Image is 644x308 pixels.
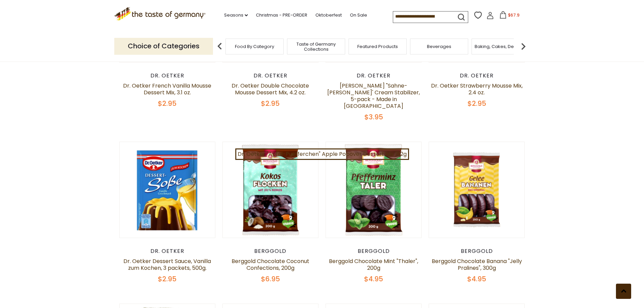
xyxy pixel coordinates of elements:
a: Featured Products [357,44,398,49]
img: Berggold Chocolate Mint "Thaler", 200g [326,142,422,238]
p: Choice of Categories [114,38,213,54]
span: $6.95 [261,274,280,284]
span: $2.95 [468,99,486,108]
button: $67.9 [495,11,524,21]
span: $2.95 [158,99,176,108]
div: Dr. Oetker [119,248,216,255]
span: $3.95 [364,112,383,122]
span: $4.95 [467,274,486,284]
div: Dr. Oetker [119,72,216,79]
a: On Sale [350,11,367,19]
a: Dr. Oetker French Vanilla Mousse Dessert Mix, 3.1 oz. [123,82,211,96]
img: next arrow [517,40,530,53]
a: Christmas - PRE-ORDER [256,11,307,19]
div: Berggold [222,248,319,255]
a: Food By Category [235,44,274,49]
a: Dr. Oetker Double Chocolate Mousse Dessert Mix, 4.2 oz. [232,82,309,96]
img: Berggold Chocolate Coconut Confections, 200g [223,142,318,238]
div: Dr. Oetker [326,72,422,79]
a: Berggold Chocolate Coconut Confections, 200g [232,257,309,272]
span: $4.95 [364,274,383,284]
span: $67.9 [508,12,520,18]
a: Seasons [224,11,248,19]
a: Baking, Cakes, Desserts [475,44,527,49]
a: [PERSON_NAME] "Sahne-[PERSON_NAME]' Cream Stabilizer, 5-pack - Made in [GEOGRAPHIC_DATA] [327,82,420,110]
a: Dr. Oetker Dessert Sauce, Vanilla zum Kochen, 3 packets, 500g. [123,257,211,272]
a: Berggold Chocolate Mint "Thaler", 200g [329,257,418,272]
a: Berggold Chocolate Banana "Jelly Pralines", 300g [432,257,522,272]
div: Berggold [326,248,422,255]
a: Oktoberfest [315,11,342,19]
a: Beverages [427,44,451,49]
div: Dr. Oetker [429,72,525,79]
span: $2.95 [261,99,280,108]
span: $2.95 [158,274,176,284]
img: Berggold Chocolate Banana "Jelly Pralines", 300g [429,142,525,238]
div: Berggold [429,248,525,255]
a: Taste of Germany Collections [289,42,343,52]
a: Dr. Oetker Strawberry Mousse Mix, 2.4 oz. [431,82,523,96]
img: previous arrow [213,40,226,53]
div: Dr. Oetker [222,72,319,79]
img: Dr. Oetker Dessert Sauce, Vanilla zum Kochen, 3 packets, 500g. [120,142,215,238]
a: Dr. Oetker "Apfel-Puefferchen" Apple Popover Dessert Mix 152g [235,148,409,160]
